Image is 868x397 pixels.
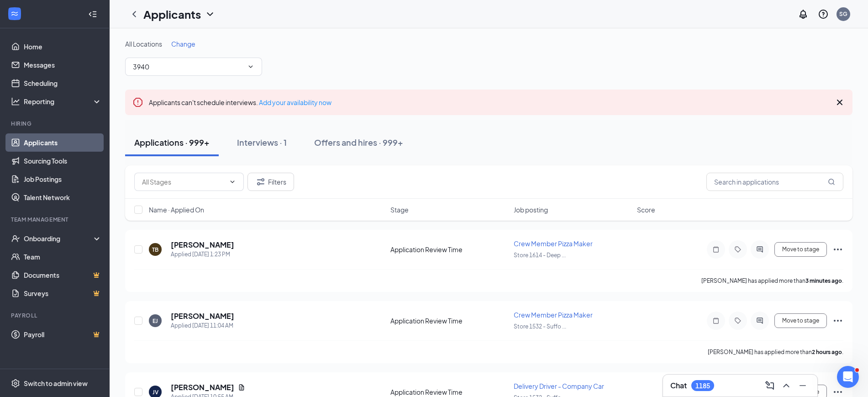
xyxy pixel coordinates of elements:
[153,388,158,396] div: JV
[149,205,204,214] span: Name · Applied On
[832,244,843,255] svg: Ellipses
[781,380,792,391] svg: ChevronUp
[798,9,809,20] svg: Notifications
[708,348,843,356] p: [PERSON_NAME] has applied more than .
[637,205,655,214] span: Score
[255,176,266,187] svg: Filter
[11,97,20,106] svg: Analysis
[774,242,827,257] button: Move to stage
[795,378,810,393] button: Minimize
[732,246,743,253] svg: Tag
[229,178,236,185] svg: ChevronDown
[710,246,721,253] svg: Note
[10,9,19,18] svg: WorkstreamLogo
[706,173,843,191] input: Search in applications
[11,120,100,127] div: Hiring
[732,317,743,324] svg: Tag
[763,378,777,393] button: ComposeMessage
[171,321,234,330] div: Applied [DATE] 11:04 AM
[247,173,294,191] button: Filter Filters
[390,205,409,214] span: Stage
[125,40,162,48] span: All Locations
[205,9,216,20] svg: ChevronDown
[153,317,158,325] div: EJ
[812,349,842,355] b: 2 hours ago
[514,323,566,330] span: Store 1532 - Suffo ...
[129,9,140,20] svg: ChevronLeft
[142,177,225,187] input: All Stages
[24,379,88,388] div: Switch to admin view
[839,10,847,18] div: SG
[149,98,331,106] span: Applicants can't schedule interviews.
[24,248,102,266] a: Team
[754,246,765,253] svg: ActiveChat
[132,97,143,108] svg: Error
[514,239,593,248] span: Crew Member Pizza Maker
[832,315,843,326] svg: Ellipses
[171,382,234,392] h5: [PERSON_NAME]
[11,312,100,319] div: Payroll
[11,234,20,243] svg: UserCheck
[88,10,97,19] svg: Collapse
[390,316,508,325] div: Application Review Time
[670,381,687,391] h3: Chat
[24,152,102,170] a: Sourcing Tools
[24,188,102,206] a: Talent Network
[237,137,287,148] div: Interviews · 1
[805,277,842,284] b: 3 minutes ago
[837,366,859,388] iframe: Intercom live chat
[259,98,331,106] a: Add your availability now
[171,40,195,48] span: Change
[171,250,234,259] div: Applied [DATE] 1:23 PM
[143,6,201,22] h1: Applicants
[314,137,403,148] div: Offers and hires · 999+
[710,317,721,324] svg: Note
[171,240,234,250] h5: [PERSON_NAME]
[514,311,593,319] span: Crew Member Pizza Maker
[238,384,245,391] svg: Document
[24,234,94,243] div: Onboarding
[701,277,843,285] p: [PERSON_NAME] has applied more than .
[818,9,829,20] svg: QuestionInfo
[134,137,210,148] div: Applications · 999+
[24,170,102,188] a: Job Postings
[11,379,20,388] svg: Settings
[390,387,508,397] div: Application Review Time
[390,245,508,254] div: Application Review Time
[24,37,102,56] a: Home
[24,56,102,74] a: Messages
[24,133,102,152] a: Applicants
[514,252,566,259] span: Store 1614 - Deep ...
[152,246,158,254] div: TB
[11,216,100,223] div: Team Management
[24,266,102,284] a: DocumentsCrown
[24,97,102,106] div: Reporting
[797,380,808,391] svg: Minimize
[24,284,102,302] a: SurveysCrown
[24,325,102,344] a: PayrollCrown
[247,63,254,70] svg: ChevronDown
[514,382,604,390] span: Delivery Driver - Company Car
[133,62,243,72] input: All Job Postings
[754,317,765,324] svg: ActiveChat
[834,97,845,108] svg: Cross
[779,378,794,393] button: ChevronUp
[828,178,835,185] svg: MagnifyingGlass
[774,313,827,328] button: Move to stage
[514,205,548,214] span: Job posting
[764,380,775,391] svg: ComposeMessage
[695,382,710,390] div: 1185
[24,74,102,92] a: Scheduling
[171,311,234,321] h5: [PERSON_NAME]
